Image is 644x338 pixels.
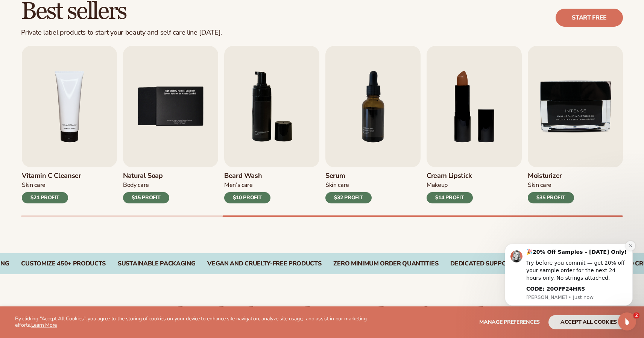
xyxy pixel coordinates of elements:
div: Body Care [123,181,169,189]
div: $15 PROFIT [123,192,169,203]
div: Message content [33,11,134,55]
div: $10 PROFIT [224,192,270,203]
button: Dismiss notification [132,3,142,13]
h3: Beard Wash [224,172,270,180]
span: Manage preferences [479,318,540,326]
div: $14 PROFIT [427,192,473,203]
a: 8 / 9 [427,46,522,203]
div: Men’s Care [224,181,270,189]
a: 7 / 9 [325,46,421,203]
h2: Explore high-quality product formulas [21,304,623,329]
div: Makeup [427,181,473,189]
div: $32 PROFIT [325,192,372,203]
div: message notification from Lee, Just now. 🎉 20% Off Samples – Today Only! Try before you commit — ... [11,6,139,68]
a: 5 / 9 [123,46,218,203]
div: $35 PROFIT [528,192,574,203]
p: Message from Lee, sent Just now [33,56,134,63]
div: VEGAN AND CRUELTY-FREE PRODUCTS [207,260,321,267]
a: 4 / 9 [22,46,117,203]
img: Profile image for Lee [17,12,29,24]
h3: Natural Soap [123,172,169,180]
div: DEDICATED SUPPORT FROM BEAUTY EXPERTS [450,260,586,267]
div: ZERO MINIMUM ORDER QUANTITIES [333,260,438,267]
span: 2 [633,312,639,318]
a: 6 / 9 [224,46,319,203]
a: Start free [556,9,623,27]
iframe: Intercom live chat [618,312,636,330]
a: Learn More [31,321,57,329]
a: 9 / 9 [528,46,623,203]
h3: Vitamin C Cleanser [22,172,81,180]
div: Skin Care [325,181,372,189]
div: SUSTAINABLE PACKAGING [118,260,195,267]
h3: Cream Lipstick [427,172,473,180]
div: CUSTOMIZE 450+ PRODUCTS [21,260,106,267]
h3: Moisturizer [528,172,574,180]
button: accept all cookies [548,315,629,329]
b: CODE: 20OFF24HRS [33,48,91,54]
b: 20% Off Samples – [DATE] Only! [39,11,133,17]
div: Skin Care [528,181,574,189]
p: By clicking "Accept All Cookies", you agree to the storing of cookies on your device to enhance s... [15,316,380,329]
div: Private label products to start your beauty and self care line [DATE]. [21,29,222,37]
div: Try before you commit — get 20% off your sample order for the next 24 hours only. No strings atta... [33,21,134,44]
div: $21 PROFIT [22,192,68,203]
div: Skin Care [22,181,81,189]
button: Manage preferences [479,315,540,329]
div: 🎉 [33,11,134,18]
iframe: Intercom notifications message [494,238,644,310]
h3: Serum [325,172,372,180]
